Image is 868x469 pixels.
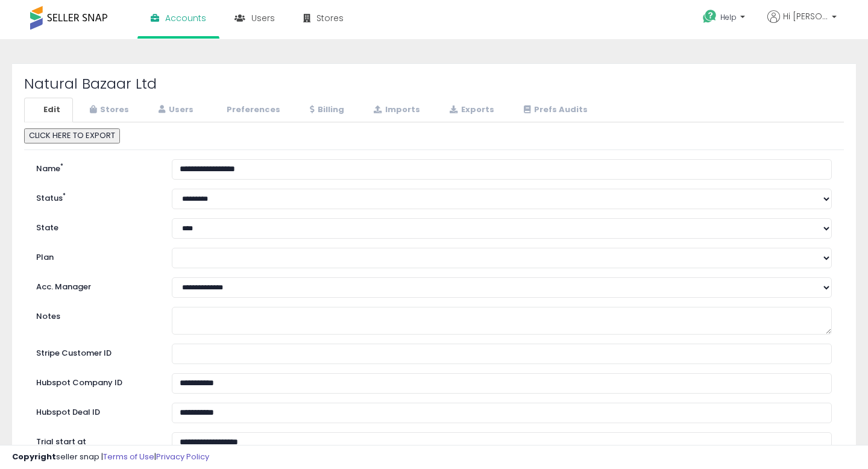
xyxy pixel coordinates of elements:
[74,98,142,122] a: Stores
[27,277,163,293] label: Acc. Manager
[783,10,828,22] span: Hi [PERSON_NAME]
[294,98,357,122] a: Billing
[316,12,344,24] span: Stores
[12,452,209,463] div: seller snap | |
[24,76,844,92] h2: Natural Bazaar Ltd
[103,451,154,462] a: Terms of Use
[27,307,163,323] label: Notes
[165,12,206,24] span: Accounts
[24,98,73,122] a: Edit
[24,128,120,143] button: CLICK HERE TO EXPORT
[27,189,163,204] label: Status
[27,432,163,448] label: Trial start at
[720,12,737,22] span: Help
[358,98,433,122] a: Imports
[27,403,163,418] label: Hubspot Deal ID
[27,344,163,359] label: Stripe Customer ID
[12,451,56,462] strong: Copyright
[702,9,717,24] i: Get Help
[508,98,600,122] a: Prefs Audits
[27,218,163,234] label: State
[207,98,293,122] a: Preferences
[27,159,163,175] label: Name
[27,373,163,389] label: Hubspot Company ID
[143,98,206,122] a: Users
[251,12,275,24] span: Users
[767,10,837,37] a: Hi [PERSON_NAME]
[434,98,507,122] a: Exports
[27,248,163,263] label: Plan
[156,451,209,462] a: Privacy Policy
